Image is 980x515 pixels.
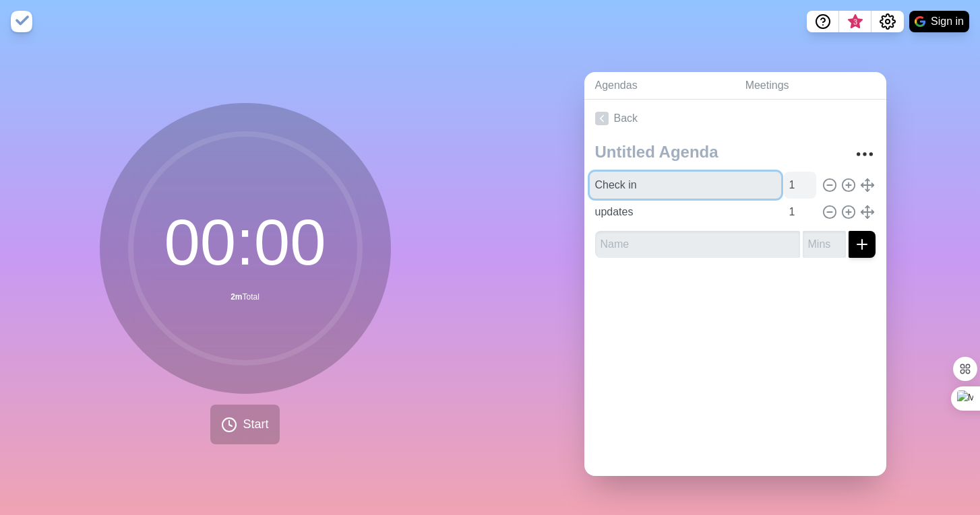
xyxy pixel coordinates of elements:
button: More [851,141,878,168]
a: Back [584,100,886,137]
button: Help [807,11,839,32]
input: Mins [784,172,816,199]
button: Start [210,405,279,444]
button: Sign in [909,11,969,32]
span: 3 [850,17,861,28]
img: google logo [915,16,925,27]
a: Agendas [584,72,735,100]
input: Name [590,172,781,199]
input: Name [595,231,800,258]
input: Name [590,199,781,226]
a: Meetings [735,72,886,100]
button: What’s new [839,11,871,32]
input: Mins [803,231,846,258]
span: Start [243,415,268,434]
img: timeblocks logo [11,11,32,32]
button: Settings [871,11,904,32]
input: Mins [784,199,816,226]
